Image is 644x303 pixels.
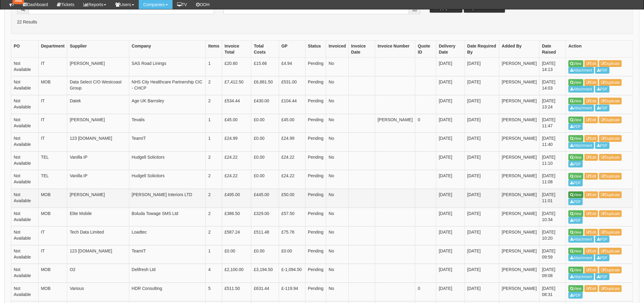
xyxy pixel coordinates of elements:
td: [PERSON_NAME] Interiors LTD [129,189,206,208]
a: PDF [569,292,583,299]
td: IT [38,227,67,245]
td: Loadtec [129,227,206,245]
a: View [569,154,583,161]
th: Added By [499,40,540,58]
td: Hudgell Solicitors [129,170,206,189]
th: Company [129,40,206,58]
td: £511.48 [251,227,279,245]
a: Attachment [569,142,594,149]
td: 1 [206,245,222,264]
a: PDF [569,199,583,205]
td: NHS City Healthcare Partnership CIC - CHCP [129,76,206,95]
a: Duplicate [599,267,622,273]
td: [PERSON_NAME] [499,245,540,264]
td: £587.24 [222,227,251,245]
th: Quote ID [415,40,436,58]
a: PDF [569,123,583,130]
td: Pending [305,58,326,76]
a: View [569,79,583,86]
a: View [569,192,583,198]
td: Pending [305,170,326,189]
td: No [326,227,349,245]
td: [DATE] [465,58,499,76]
td: 2 [206,189,222,208]
td: £495.00 [222,189,251,208]
td: [DATE] 08:31 [540,283,566,301]
a: Edit [585,192,598,198]
td: [DATE] [465,227,499,245]
td: [DATE] [436,170,465,189]
th: Status [305,40,326,58]
a: PDF [595,67,610,74]
th: Invoice Date [348,40,375,58]
td: [PERSON_NAME] [499,151,540,170]
td: [DATE] 09:59 [540,245,566,264]
td: [DATE] 14:03 [540,76,566,95]
td: Not Available [11,170,39,189]
td: £-119.94 [279,283,305,301]
td: [DATE] [465,133,499,152]
td: 123 [DOMAIN_NAME] [67,133,129,152]
a: PDF [595,273,610,280]
a: View [569,267,583,273]
td: HDR Consulting [129,283,206,301]
td: 2 [206,227,222,245]
td: No [326,264,349,283]
td: Pending [305,227,326,245]
td: 1 [206,133,222,152]
td: £45.00 [222,114,251,133]
th: Action [566,40,633,58]
a: View [569,117,583,123]
td: Vanilla IP [67,151,129,170]
td: [PERSON_NAME] [499,114,540,133]
a: Edit [585,285,598,292]
td: [DATE] [465,208,499,227]
th: Date Required By [465,40,499,58]
a: Duplicate [599,229,622,236]
td: £0.00 [279,245,305,264]
td: [DATE] [436,151,465,170]
td: IT [38,133,67,152]
td: 0 [415,114,436,133]
td: [DATE] [436,133,465,152]
td: [PERSON_NAME] [499,189,540,208]
a: Edit [585,173,598,180]
td: [DATE] 11:08 [540,170,566,189]
td: £511.50 [222,283,251,301]
th: Invoice Number [375,40,415,58]
td: [DATE] [465,264,499,283]
th: GP [279,40,305,58]
td: £631.44 [251,283,279,301]
td: 5 [206,283,222,301]
td: Not Available [11,114,39,133]
td: [DATE] [465,151,499,170]
td: No [326,114,349,133]
a: Edit [585,267,598,273]
td: Pending [305,114,326,133]
td: No [326,170,349,189]
th: Supplier [67,40,129,58]
a: Edit [585,98,598,104]
a: Edit [585,248,598,255]
td: Not Available [11,264,39,283]
td: SAS Road Linings [129,58,206,76]
td: 2 [206,76,222,95]
td: £24.22 [279,151,305,170]
td: £57.50 [279,208,305,227]
td: [PERSON_NAME] [499,76,540,95]
td: [DATE] [465,76,499,95]
td: TeamIT [129,133,206,152]
td: TEL [38,151,67,170]
td: No [326,283,349,301]
td: IT [38,58,67,76]
td: Datek [67,95,129,114]
td: £531.00 [279,76,305,95]
td: £24.22 [279,170,305,189]
td: No [326,151,349,170]
td: [DATE] [465,114,499,133]
td: No [326,95,349,114]
a: Duplicate [599,98,622,104]
td: Not Available [11,151,39,170]
td: £329.00 [251,208,279,227]
td: £24.99 [279,133,305,152]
